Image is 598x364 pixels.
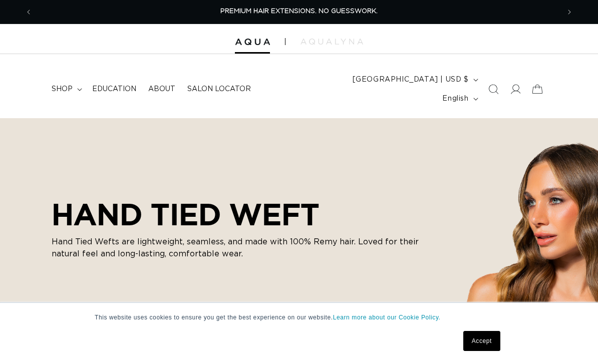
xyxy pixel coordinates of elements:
[52,236,432,260] p: Hand Tied Wefts are lightweight, seamless, and made with 100% Remy hair. Loved for their natural ...
[347,70,482,89] button: [GEOGRAPHIC_DATA] | USD $
[333,314,441,321] a: Learn more about our Cookie Policy.
[220,8,378,15] span: PREMIUM HAIR EXTENSIONS. NO GUESSWORK.
[463,331,500,351] a: Accept
[187,85,251,94] span: Salon Locator
[142,79,181,100] a: About
[52,197,432,232] h2: HAND TIED WEFT
[353,75,469,85] span: [GEOGRAPHIC_DATA] | USD $
[301,39,363,45] img: aqualyna.com
[92,85,136,94] span: Education
[52,85,73,94] span: shop
[436,89,482,108] button: English
[235,39,270,46] img: Aqua Hair Extensions
[558,3,580,22] button: Next announcement
[95,313,503,322] p: This website uses cookies to ensure you get the best experience on our website.
[482,78,504,100] summary: Search
[181,79,257,100] a: Salon Locator
[148,85,175,94] span: About
[442,94,468,104] span: English
[46,79,86,100] summary: shop
[86,79,142,100] a: Education
[18,3,40,22] button: Previous announcement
